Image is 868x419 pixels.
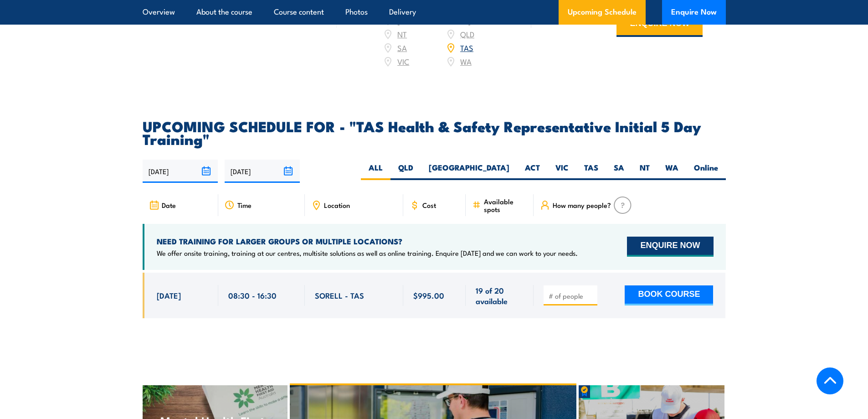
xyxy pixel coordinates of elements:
span: 08:30 - 16:30 [228,290,277,300]
h4: NEED TRAINING FOR LARGER GROUPS OR MULTIPLE LOCATIONS? [157,236,578,246]
span: Available spots [484,197,527,213]
span: $995.00 [413,290,444,300]
label: ALL [361,162,390,180]
span: Time [237,201,252,209]
label: ACT [517,162,548,180]
span: Date [162,201,176,209]
label: [GEOGRAPHIC_DATA] [421,162,517,180]
span: Location [324,201,350,209]
a: TAS [460,42,473,53]
button: BOOK COURSE [625,285,713,305]
label: TAS [576,162,606,180]
span: [DATE] [157,290,181,300]
label: SA [606,162,632,180]
h2: UPCOMING SCHEDULE FOR - "TAS Health & Safety Representative Initial 5 Day Training" [143,119,726,145]
span: 19 of 20 available [476,285,524,306]
span: Cost [422,201,436,209]
label: QLD [390,162,421,180]
span: How many people? [553,201,611,209]
input: From date [143,160,218,183]
input: To date [225,160,300,183]
label: VIC [548,162,576,180]
label: Online [686,162,726,180]
label: NT [632,162,657,180]
span: SORELL - TAS [315,290,364,300]
label: WA [657,162,686,180]
button: ENQUIRE NOW [627,237,713,257]
input: # of people [549,291,594,300]
p: We offer onsite training, training at our centres, multisite solutions as well as online training... [157,248,578,258]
